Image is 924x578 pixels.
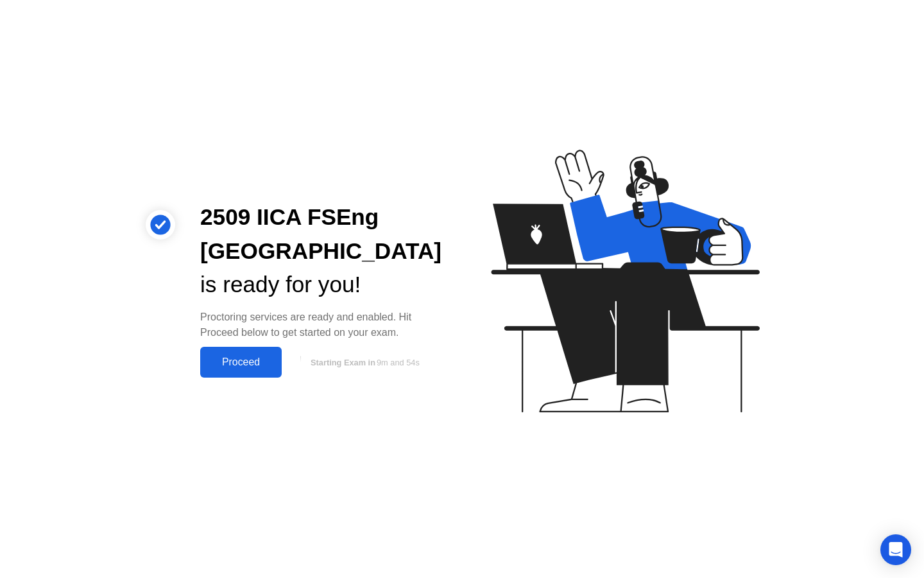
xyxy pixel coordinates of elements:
[880,534,911,565] div: Open Intercom Messenger
[377,358,420,367] span: 9m and 54s
[204,356,278,368] div: Proceed
[200,268,441,302] div: is ready for you!
[288,350,439,374] button: Starting Exam in9m and 54s
[200,310,441,340] div: Proctoring services are ready and enabled. Hit Proceed below to get started on your exam.
[200,347,282,378] button: Proceed
[200,200,441,268] div: 2509 IICA FSEng [GEOGRAPHIC_DATA]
